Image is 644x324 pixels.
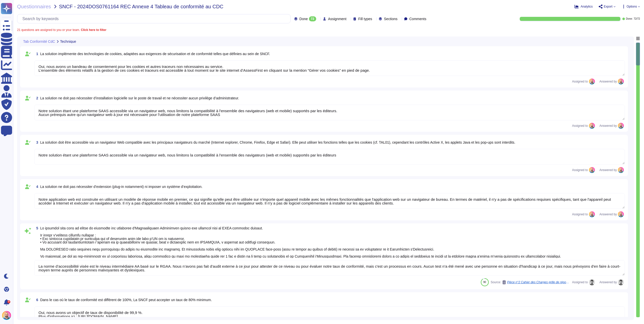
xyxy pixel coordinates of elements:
[40,298,212,302] span: Dans le cas où le taux de conformité est différent de 100%, La SNCF peut accepter un taux de 80% ...
[575,5,593,9] button: Analytics
[634,18,640,20] span: 72 / 72
[34,306,625,322] textarea: Oui, nous avons un objectif de taux de disponibilité de 99,9 %. Plus d'informations ici : [URL][D...
[34,193,625,209] textarea: Notre application web est construite en utilisant un modèle de réponse mobile en premier, ce qui ...
[627,5,637,8] span: Options
[589,211,595,217] img: user
[358,17,372,21] span: Fill types
[409,17,426,21] span: Comments
[59,4,223,9] span: SNCF - 2024DOS0761164 REC Annexe 4 Tableau de conformité au CDC
[581,5,593,8] span: Analytics
[599,124,617,127] span: Answered by
[17,4,51,9] span: Questionnaires
[599,213,617,216] span: Answered by
[491,280,570,284] span: Source:
[34,96,38,100] span: 2
[507,281,570,284] span: Pièce n°2 Cahier des Charges grille de réponses synthèse
[34,298,38,302] span: 6
[40,185,203,189] span: La solution ne doit pas nécessiter d’extension (plug-in notamment) ni imposer un système d’exploi...
[34,105,625,120] textarea: Notre solution étant une plateforme SAAS accessible via un navigateur web, nous limitons la compa...
[589,167,595,173] img: user
[599,80,617,83] span: Answered by
[34,141,38,144] span: 3
[572,167,597,173] span: Assigned to
[34,60,625,76] textarea: Oui, nous avons un bandeau de consentement pour les cookies et autres traceurs non nécessaires au...
[34,260,625,276] textarea: La norme d’accessibilité visée est le niveau intermédiaire AA basé sur le RGAA. Nous n’avons pas ...
[40,140,515,144] span: La solution doit être accessible via un navigateur Web compatible avec les principaux navigateurs...
[626,18,633,20] span: Done:
[589,279,595,285] img: user
[618,123,624,129] img: user
[618,279,624,285] img: user
[572,78,597,85] span: Assigned to
[17,28,106,31] span: 21 questions are assigned to you or your team.
[2,311,11,320] img: user
[483,281,486,283] span: 90
[34,52,38,56] span: 1
[7,300,10,303] div: 9+
[40,226,561,258] span: Lo ipsumdol sita cons ad elitse do eiusmodte inc utlaboree d'Magnaaliquaen Adminimven quisno exe ...
[80,28,106,32] b: Click here to filter
[589,123,595,129] img: user
[618,211,624,217] img: user
[572,211,597,217] span: Assigned to
[572,123,597,129] span: Assigned to
[60,40,76,43] span: Technique
[618,167,624,173] img: user
[34,149,625,165] textarea: Notre solution étant une plateforme SAAS accessible via un navigateur web, nous limitons la compa...
[1,310,15,321] button: user
[572,279,597,285] span: Assigned to
[589,78,595,85] img: user
[40,52,270,56] span: La solution implémente des technologies de cookies, adaptées aux exigences de sécurisation et de ...
[299,17,308,21] span: Done
[604,5,613,8] span: Export
[384,17,397,21] span: Sections
[599,169,617,172] span: Answered by
[40,96,239,100] span: La solution ne doit pas nécessiter d’installation logicielle sur le poste de travail et ne nécess...
[34,226,38,230] span: 5
[599,281,617,284] span: Answered by
[23,40,55,43] span: Tab Conformité CdC
[20,14,290,23] input: Search by keywords
[328,17,346,21] span: Assignment
[34,185,38,188] span: 4
[309,16,316,21] div: 72
[618,78,624,85] img: user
